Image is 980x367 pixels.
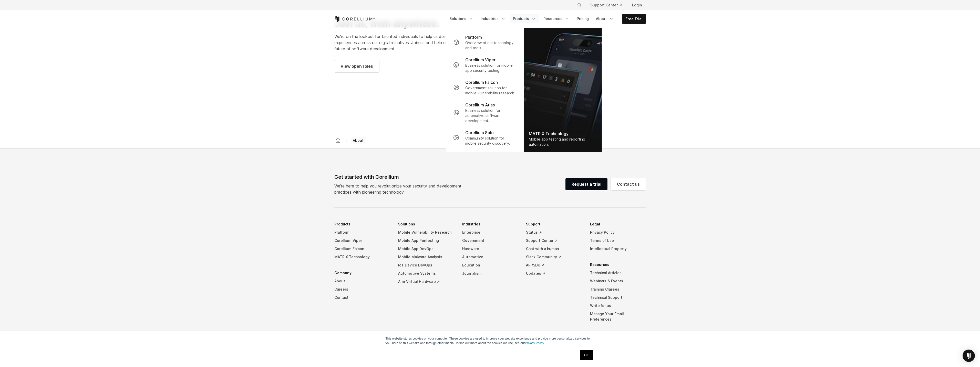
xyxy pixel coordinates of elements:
a: Platform [334,228,390,236]
button: Search [575,1,584,10]
a: Corellium Falcon Government solution for mobile vulnerability research. [449,76,520,99]
div: Navigation Menu [446,14,646,24]
a: Journalism [462,269,518,277]
a: Platform Overview of our technology and tools. [449,31,520,54]
a: Corellium home [333,137,343,144]
a: IoT Device DevOps [398,261,454,269]
a: Support Center [586,1,626,10]
p: Business solution for automotive software development. [465,108,516,123]
a: Industries [478,14,509,23]
a: Corellium Viper Business solution for mobile app security testing. [449,54,520,76]
a: Technical Support [590,293,646,302]
a: OK [580,350,593,360]
a: Corellium Viper [334,236,390,245]
a: MATRIX Technology [334,253,390,261]
a: Manage Your Email Preferences [590,310,646,323]
a: Chat with a human [526,245,582,253]
a: Intellectual Property [590,245,646,253]
a: Login [628,1,646,10]
a: Write for us [590,302,646,310]
div: Mobile app testing and reporting automation. [529,137,596,147]
a: Automotive [462,253,518,261]
a: Mobile App Pentesting [398,236,454,245]
div: MATRIX Technology [529,131,596,137]
a: Mobile App DevOps [398,245,454,253]
a: Webinars & Events [590,277,646,285]
a: Privacy Policy. [525,341,545,345]
a: Corellium Atlas Business solution for automotive software development. [449,99,520,126]
p: We’re here to help you revolutionize your security and development practices with pioneering tech... [334,183,466,195]
p: Platform [465,34,482,40]
a: Updates ↗ [526,269,582,277]
img: Matrix_WebNav_1x [524,28,602,152]
a: Request a trial [565,178,607,190]
div: Get started with Corellium [334,173,466,181]
p: Corellium Falcon [465,79,498,85]
p: Government solution for mobile vulnerability research. [465,85,516,96]
a: Contact [334,293,390,302]
p: Corellium Viper [465,57,496,63]
a: Corellium Falcon [334,245,390,253]
a: About [593,14,617,23]
p: Corellium Atlas [465,102,495,108]
a: Pricing [574,14,592,23]
a: Slack Community ↗ [526,253,582,261]
a: Hardware [462,245,518,253]
a: Government [462,236,518,245]
a: Arm Virtual Hardware ↗ [398,277,454,286]
span: About [351,137,366,144]
a: Training Classes [590,285,646,293]
a: Contact us [611,178,646,190]
div: Navigation Menu [334,220,646,331]
a: Products [510,14,539,23]
a: View open roles [334,60,379,72]
a: Mobile Vulnerability Research [398,228,454,236]
a: Support Center ↗ [526,236,582,245]
p: Business solution for mobile app security testing. [465,63,516,73]
div: Navigation Menu [571,1,646,10]
a: Free Trial [622,14,646,24]
a: API/SDK ↗ [526,261,582,269]
a: Corellium Solo Community solution for mobile security discovery. [449,126,520,149]
a: Resources [540,14,573,23]
a: Privacy Policy [590,228,646,236]
span: View open roles [341,63,373,69]
a: Technical Articles [590,269,646,277]
p: Overview of our technology and tools. [465,40,516,51]
a: Solutions [446,14,477,23]
a: Education [462,261,518,269]
a: Status ↗ [526,228,582,236]
p: We’re on the lookout for talented individuals to help us deliver stellar experiences across our d... [334,33,466,52]
a: Corellium Home [334,16,375,22]
p: Corellium Solo [465,130,494,136]
a: Automotive Systems [398,269,454,277]
a: About [334,277,390,285]
p: This website stores cookies on your computer. These cookies are used to improve your website expe... [386,336,595,345]
a: Careers [334,285,390,293]
a: Mobile Malware Analysis [398,253,454,261]
a: Terms of Use [590,236,646,245]
p: Community solution for mobile security discovery. [465,136,516,146]
a: MATRIX Technology Mobile app testing and reporting automation. [524,28,602,152]
div: Open Intercom Messenger [963,350,975,362]
a: Enterprise [462,228,518,236]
